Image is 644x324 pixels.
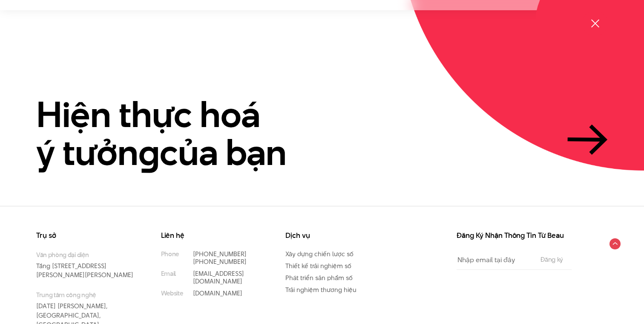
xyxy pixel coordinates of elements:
[161,289,183,297] small: Website
[161,250,179,258] small: Phone
[193,269,244,286] a: [EMAIL_ADDRESS][DOMAIN_NAME]
[36,95,287,172] h2: Hiện thực hoá ý tưởn của bạn
[36,232,135,239] h3: Trụ sở
[36,250,135,280] p: Tầng [STREET_ADDRESS][PERSON_NAME][PERSON_NAME]
[285,261,351,270] a: Thiết kế trải nghiệm số
[285,273,353,282] a: Phát triển sản phẩm số
[36,95,608,172] a: Hiện thực hoáý tưởngcủa bạn
[193,289,242,298] a: [DOMAIN_NAME]
[285,249,354,258] a: Xây dựng chiến lược số
[457,250,532,269] input: Nhập email tại đây
[36,290,135,299] small: Trung tâm công nghệ
[285,285,356,294] a: Trải nghiệm thương hiệu
[193,249,247,258] a: [PHONE_NUMBER]
[285,232,385,239] h3: Dịch vụ
[138,127,160,177] en: g
[193,257,247,266] a: [PHONE_NUMBER]
[36,250,135,259] small: Văn phòng đại diện
[161,270,176,278] small: Email
[457,232,572,239] h3: Đăng Ký Nhận Thông Tin Từ Beau
[538,256,566,263] input: Đăng ký
[161,232,260,239] h3: Liên hệ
